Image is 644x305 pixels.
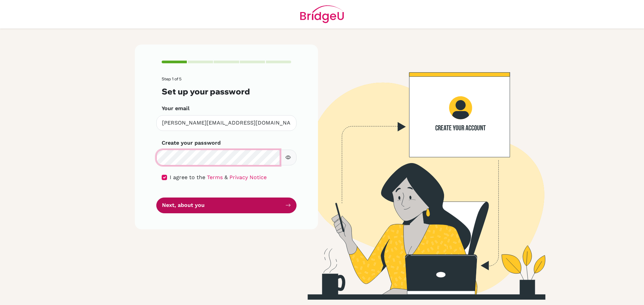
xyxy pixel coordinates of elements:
[226,45,609,300] img: Create your account
[156,115,297,131] input: Insert your email*
[162,139,221,147] label: Create your password
[162,76,181,81] span: Step 1 of 5
[229,174,267,180] a: Privacy Notice
[162,87,291,96] h3: Set up your password
[207,174,223,180] a: Terms
[224,174,228,180] span: &
[162,104,190,112] label: Your email
[156,198,297,213] button: Next, about you
[170,174,205,180] span: I agree to the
